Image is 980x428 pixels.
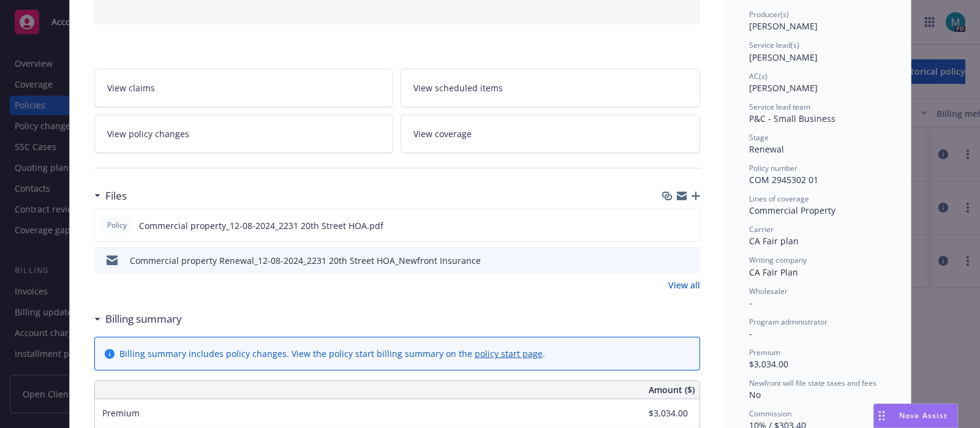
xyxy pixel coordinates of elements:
[139,219,383,232] span: Commercial property_12-08-2024_2231 20th Street HOA.pdf
[749,174,818,186] span: COM 2945302 01
[668,279,700,291] a: View all
[749,205,835,216] span: Commercial Property
[749,408,791,419] span: Commission
[749,9,789,20] span: Producer(s)
[665,254,674,267] button: download file
[749,378,876,388] span: Newfront will file state taxes and fees
[749,40,799,50] span: Service lead(s)
[94,311,182,327] div: Billing summary
[749,82,818,94] span: [PERSON_NAME]
[749,317,827,327] span: Program administrator
[874,404,889,427] div: Drag to move
[749,297,752,309] span: -
[749,193,809,204] span: Lines of coverage
[749,235,799,247] span: CA Fair plan
[749,163,797,173] span: Policy number
[749,255,807,265] span: Writing company
[749,143,784,155] span: Renewal
[899,410,948,421] span: Nova Assist
[873,404,958,428] button: Nova Assist
[749,102,810,112] span: Service lead team
[413,127,472,140] span: View coverage
[749,20,818,32] span: [PERSON_NAME]
[401,69,700,107] a: View scheduled items
[749,132,769,143] span: Stage
[749,389,761,400] span: No
[749,328,752,339] span: -
[616,404,695,422] input: 0.00
[105,188,127,204] h3: Files
[749,113,835,124] span: P&C - Small Business
[119,347,545,360] div: Billing summary includes policy changes. View the policy start billing summary on the .
[94,188,127,204] div: Files
[749,286,788,296] span: Wholesaler
[107,127,189,140] span: View policy changes
[684,254,695,267] button: preview file
[413,81,503,94] span: View scheduled items
[130,254,481,267] div: Commercial property Renewal_12-08-2024_2231 20th Street HOA_Newfront Insurance
[664,219,674,232] button: download file
[94,115,394,153] a: View policy changes
[94,69,394,107] a: View claims
[749,358,788,370] span: $3,034.00
[749,71,767,81] span: AC(s)
[749,347,780,358] span: Premium
[401,115,700,153] a: View coverage
[684,219,695,232] button: preview file
[749,266,798,278] span: CA Fair Plan
[749,224,774,235] span: Carrier
[649,383,695,396] span: Amount ($)
[475,348,543,359] a: policy start page
[102,407,140,419] span: Premium
[749,51,818,63] span: [PERSON_NAME]
[105,220,129,231] span: Policy
[107,81,155,94] span: View claims
[105,311,182,327] h3: Billing summary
